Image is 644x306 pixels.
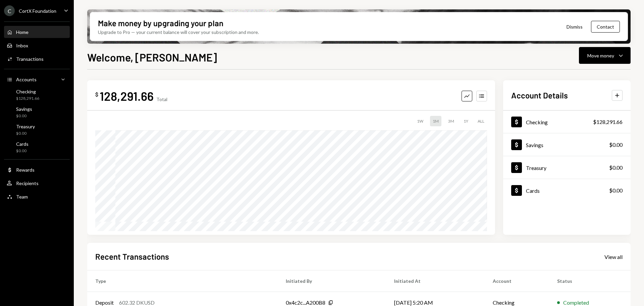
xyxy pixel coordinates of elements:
[4,26,70,38] a: Home
[604,254,623,260] div: View all
[414,116,426,126] div: 1W
[87,50,217,64] h1: Welcome, [PERSON_NAME]
[4,177,70,189] a: Recipients
[16,131,35,136] div: $0.00
[526,119,548,125] div: Checking
[4,104,70,120] a: Savings$0.00
[98,17,223,29] div: Make money by upgrading your plan
[95,91,98,98] div: $
[4,53,70,65] a: Transactions
[475,116,487,126] div: ALL
[503,156,631,179] a: Treasury$0.00
[526,165,546,171] div: Treasury
[16,56,44,62] div: Transactions
[503,179,631,202] a: Cards$0.00
[19,8,56,14] div: CortX Foundation
[526,187,540,194] div: Cards
[609,141,623,149] div: $0.00
[87,270,278,292] th: Type
[558,19,591,35] button: Dismiss
[16,194,28,200] div: Team
[95,251,169,262] h2: Recent Transactions
[4,122,70,138] a: Treasury$0.00
[4,190,70,203] a: Team
[609,186,623,194] div: $0.00
[16,29,29,35] div: Home
[511,90,568,101] h2: Account Details
[16,43,28,48] div: Inbox
[278,270,386,292] th: Initiated By
[16,148,29,154] div: $0.00
[609,164,623,172] div: $0.00
[4,139,70,155] a: Cards$0.00
[579,47,631,64] button: Move money
[549,270,631,292] th: Status
[4,5,15,16] div: C
[430,116,441,126] div: 1M
[156,96,167,102] div: Total
[587,52,614,59] div: Move money
[4,164,70,176] a: Rewards
[604,253,623,260] a: View all
[16,180,39,186] div: Recipients
[100,88,154,103] div: 128,291.66
[16,167,35,173] div: Rewards
[4,39,70,51] a: Inbox
[98,29,259,36] div: Upgrade to Pro — your current balance will cover your subscription and more.
[16,113,32,119] div: $0.00
[16,106,32,112] div: Savings
[16,141,29,147] div: Cards
[526,142,543,148] div: Savings
[503,111,631,133] a: Checking$128,291.66
[485,270,549,292] th: Account
[386,270,485,292] th: Initiated At
[591,21,620,33] button: Contact
[16,124,35,129] div: Treasury
[461,116,471,126] div: 1Y
[4,73,70,85] a: Accounts
[503,133,631,156] a: Savings$0.00
[16,77,37,82] div: Accounts
[593,118,623,126] div: $128,291.66
[445,116,457,126] div: 3M
[16,96,39,101] div: $128,291.66
[16,89,39,94] div: Checking
[4,87,70,103] a: Checking$128,291.66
